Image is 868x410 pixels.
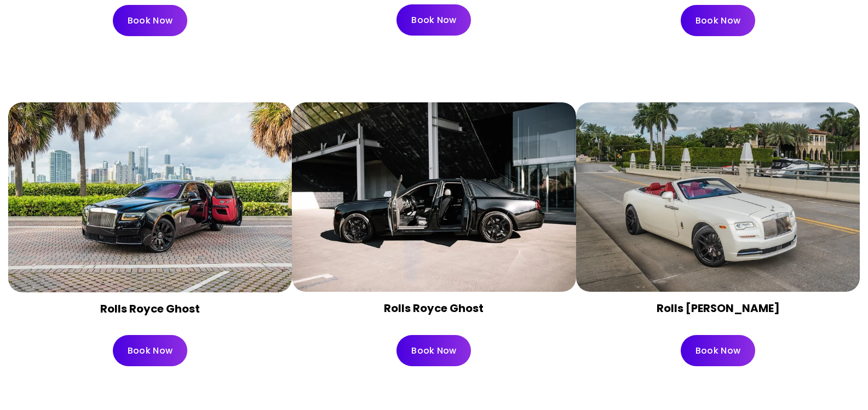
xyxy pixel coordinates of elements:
strong: Rolls [PERSON_NAME] [657,301,780,316]
strong: Rolls Royce Ghost [384,301,484,316]
a: Book Now [113,335,187,366]
a: Book Now [396,335,471,366]
a: Book Now [681,335,755,366]
a: Book Now [396,4,471,36]
a: Book Now [113,5,187,36]
a: Book Now [681,5,755,36]
strong: Rolls Royce Ghost [100,301,200,316]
